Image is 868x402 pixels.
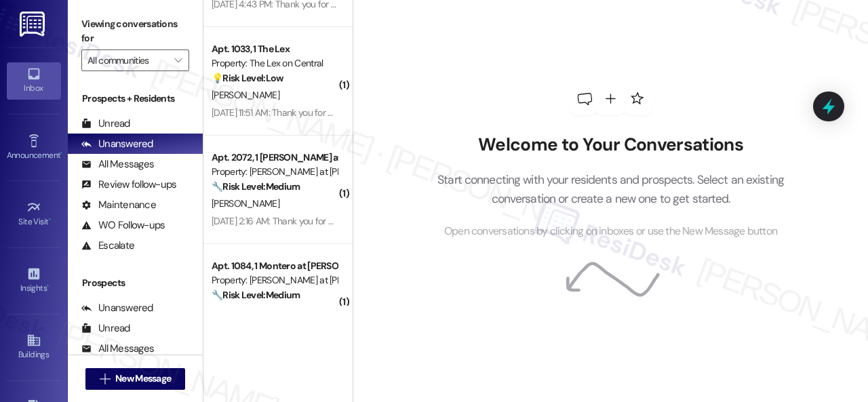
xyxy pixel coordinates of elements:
[212,259,337,273] div: Apt. 1084, 1 Montero at [PERSON_NAME]
[81,239,134,253] div: Escalate
[7,62,61,99] a: Inbox
[212,180,300,193] strong: 🔧 Risk Level: Medium
[81,198,156,212] div: Maintenance
[81,301,153,315] div: Unanswered
[212,72,283,84] strong: 💡 Risk Level: Low
[7,329,61,365] a: Buildings
[47,281,49,291] span: •
[212,289,300,301] strong: 🔧 Risk Level: Medium
[174,55,182,66] i: 
[81,14,189,49] label: Viewing conversations for
[212,56,337,71] div: Property: The Lex on Central
[212,89,279,101] span: [PERSON_NAME]
[60,148,62,158] span: •
[81,178,176,192] div: Review follow-ups
[7,262,61,299] a: Insights •
[212,197,279,209] span: [PERSON_NAME]
[81,137,153,151] div: Unanswered
[87,49,167,71] input: All communities
[212,273,337,287] div: Property: [PERSON_NAME] at [PERSON_NAME]
[444,223,777,240] span: Open conversations by clicking on inboxes or use the New Message button
[68,92,203,106] div: Prospects + Residents
[49,215,51,224] span: •
[68,276,203,290] div: Prospects
[81,218,165,233] div: WO Follow-ups
[417,134,805,156] h2: Welcome to Your Conversations
[81,117,130,131] div: Unread
[81,321,130,336] div: Unread
[100,374,110,384] i: 
[212,42,337,56] div: Apt. 1033, 1 The Lex
[20,12,47,37] img: ResiDesk Logo
[115,371,171,386] span: New Message
[417,170,805,209] p: Start connecting with your residents and prospects. Select an existing conversation or create a n...
[81,157,154,172] div: All Messages
[81,342,154,356] div: All Messages
[212,150,337,165] div: Apt. 2072, 1 [PERSON_NAME] at [PERSON_NAME]
[85,368,186,390] button: New Message
[7,196,61,233] a: Site Visit •
[212,165,337,179] div: Property: [PERSON_NAME] at [PERSON_NAME]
